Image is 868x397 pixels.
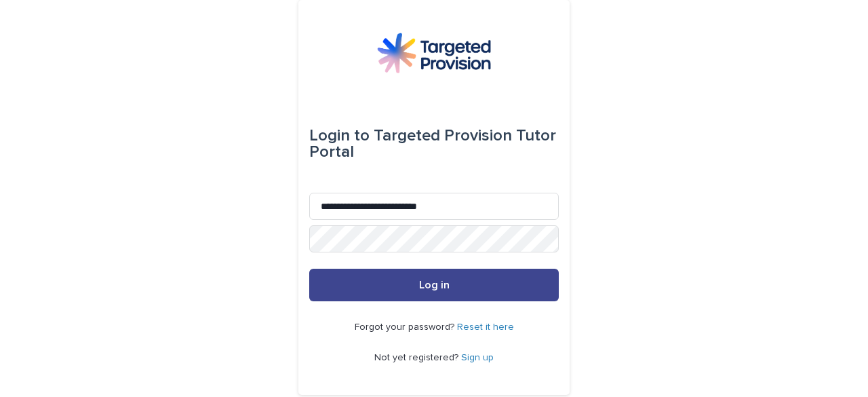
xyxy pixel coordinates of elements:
span: Log in [419,280,450,290]
div: Targeted Provision Tutor Portal [309,117,559,171]
span: Login to [309,128,370,144]
a: Sign up [461,353,494,362]
span: Not yet registered? [374,353,461,362]
img: M5nRWzHhSzIhMunXDL62 [377,33,491,73]
button: Log in [309,269,559,301]
a: Reset it here [457,322,514,332]
span: Forgot your password? [355,322,457,332]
